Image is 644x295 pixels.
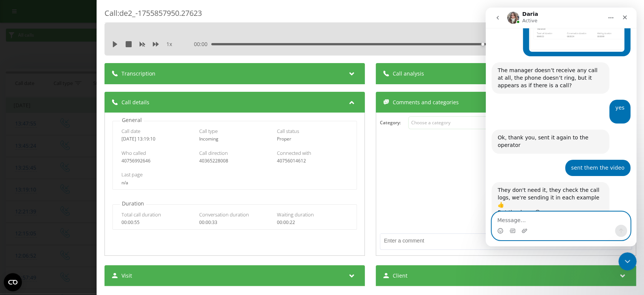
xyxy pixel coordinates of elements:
span: Who called [121,150,146,156]
span: Total call duration [121,211,161,218]
div: 00:00:33 [199,220,270,225]
button: Open CMP widget [4,273,22,291]
span: Call type [199,128,218,134]
span: Call status [277,128,299,134]
span: Waiting duration [277,211,314,218]
span: Last page [121,171,143,178]
div: 00:00:55 [121,220,192,225]
div: Accessibility label [481,43,484,46]
span: Client [393,272,407,280]
div: n/a [121,180,348,185]
span: Call direction [199,150,228,156]
p: Duration [120,200,146,207]
div: Choose a category [411,120,506,126]
iframe: Intercom live chat [486,8,636,246]
h4: Category : [380,120,408,125]
span: Conversation duration [199,211,249,218]
span: 00:00 [194,40,211,48]
span: Call date [121,128,140,134]
div: 40365228008 [199,158,270,164]
span: Visit [121,272,132,280]
span: Call analysis [393,70,424,77]
div: 40756992646 [121,158,192,164]
span: Proper [277,136,291,142]
span: Incoming [199,136,218,142]
div: 00:00:22 [277,220,348,225]
span: Transcription [121,70,155,77]
div: [DATE] 13:19:10 [121,136,192,142]
span: Call details [121,99,149,106]
span: Comments and categories [393,99,459,106]
iframe: Intercom live chat [618,252,636,270]
span: Connected with [277,150,311,156]
p: General [120,116,144,124]
span: 1 x [166,40,172,48]
div: Call : de2_-1755857950.27623 [105,8,636,23]
div: 40756014612 [277,158,348,164]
